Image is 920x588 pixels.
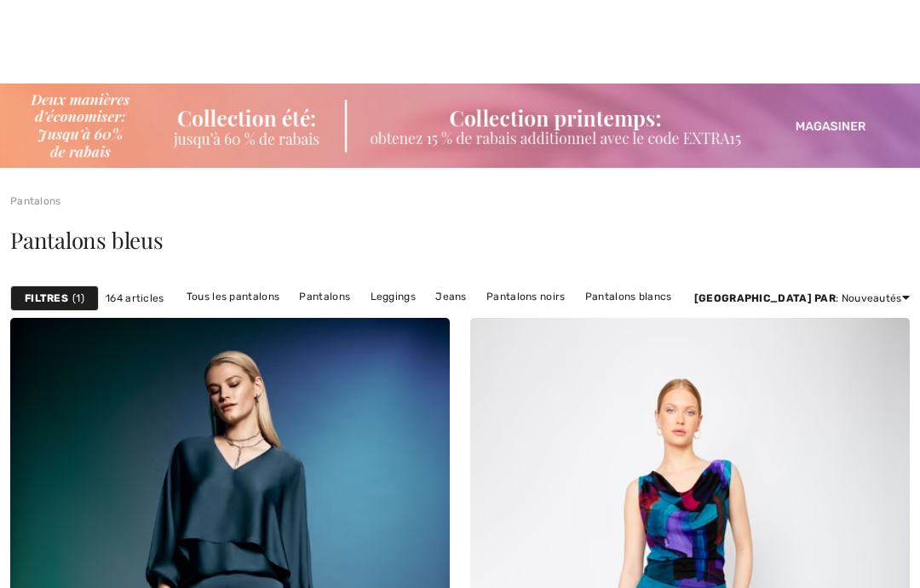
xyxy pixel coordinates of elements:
div: : Nouveautés [694,291,910,306]
a: Pantalons [290,285,359,308]
strong: Filtres [25,291,68,306]
a: Pantalons blancs [577,285,681,308]
span: 164 articles [106,291,164,306]
a: Pantalons [10,195,61,207]
strong: [GEOGRAPHIC_DATA] par [694,292,836,304]
a: Leggings [362,285,424,308]
span: 1 [72,291,84,306]
span: Pantalons bleus [10,225,164,255]
a: Pantalons [PERSON_NAME] [338,308,494,330]
a: Pantalons bleu marine [205,308,336,330]
a: Pantalons noirs [478,285,574,308]
a: Pantalons [PERSON_NAME] [497,308,653,330]
a: Jeans [427,285,475,308]
a: Tous les pantalons [178,285,288,308]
